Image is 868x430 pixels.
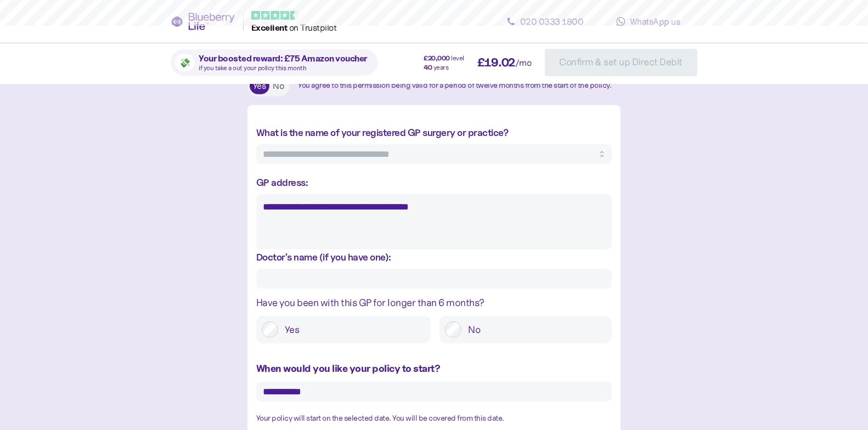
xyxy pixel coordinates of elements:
label: Yes [278,321,425,338]
span: 40 [424,64,432,71]
div: Your policy will start on the selected date. You will be covered from this date. [256,412,612,425]
span: /mo [515,58,532,67]
label: Yes [250,77,269,94]
label: What is the name of your registered GP surgery or practice? [256,125,509,140]
span: £ 20,000 [424,55,450,61]
span: Excellent ️ [251,22,289,33]
label: No [270,77,288,94]
a: 020 0333 1800 [495,10,594,32]
label: Doctor's name (if you have one): [256,250,391,264]
span: Your boosted reward: £75 Amazon voucher [199,54,368,63]
div: When would you like your policy to start? [256,361,612,376]
span: WhatsApp us [630,16,680,27]
span: £ 19.02 [477,57,515,69]
span: if you take a out your policy this month [199,64,307,72]
span: 💸 [179,58,190,67]
label: GP address: [256,175,308,190]
a: WhatsApp us [599,10,697,32]
span: level [452,55,465,61]
div: You agree to this permission being valid for a period of twelve months from the start of the policy. [298,80,612,92]
label: No [461,321,606,338]
span: on Trustpilot [289,22,337,33]
span: 020 0333 1800 [520,16,584,27]
div: Have you been with this GP for longer than 6 months? [256,295,612,310]
span: years [433,64,449,71]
